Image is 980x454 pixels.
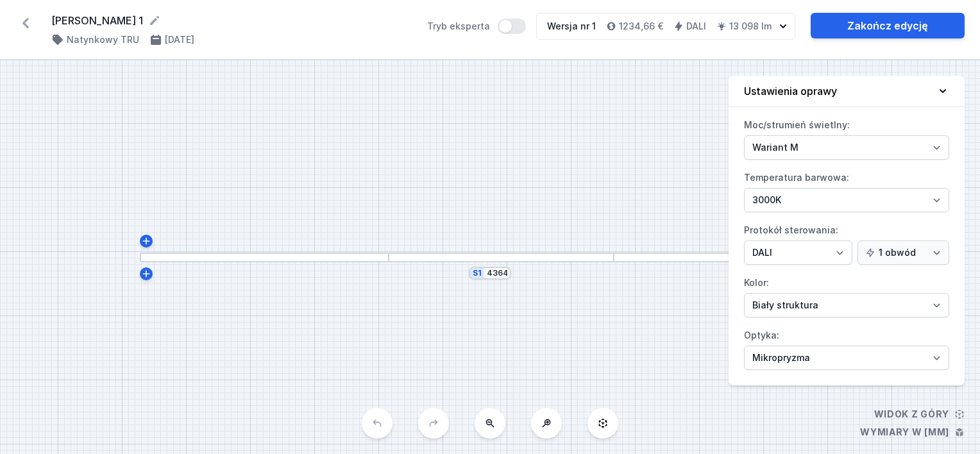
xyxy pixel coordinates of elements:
[51,13,412,28] form: [PERSON_NAME] 1
[744,273,949,317] label: Kolor:
[744,135,949,160] select: Moc/strumień świetlny:
[744,325,949,370] label: Optyka:
[148,14,161,27] button: Edytuj nazwę projektu
[744,188,949,212] select: Temperatura barwowa:
[67,33,139,46] h4: Natynkowy TRU
[744,115,949,160] label: Moc/strumień świetlny:
[547,20,596,33] div: Wersja nr 1
[744,220,949,265] label: Protokół sterowania:
[619,20,663,33] h4: 1234,66 €
[729,76,965,107] button: Ustawienia oprawy
[686,20,706,33] h4: DALI
[744,346,949,370] select: Optyka:
[744,240,852,265] select: Protokół sterowania:
[857,240,949,265] select: Protokół sterowania:
[487,268,507,278] input: Wymiar [mm]
[729,20,772,33] h4: 13 098 lm
[744,167,949,212] label: Temperatura barwowa:
[744,293,949,317] select: Kolor:
[811,13,965,38] a: Zakończ edycję
[498,19,526,34] button: Tryb eksperta
[427,19,526,34] label: Tryb eksperta
[744,83,837,99] h4: Ustawienia oprawy
[536,13,795,40] button: Wersja nr 11234,66 €DALI13 098 lm
[165,33,194,46] h4: [DATE]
